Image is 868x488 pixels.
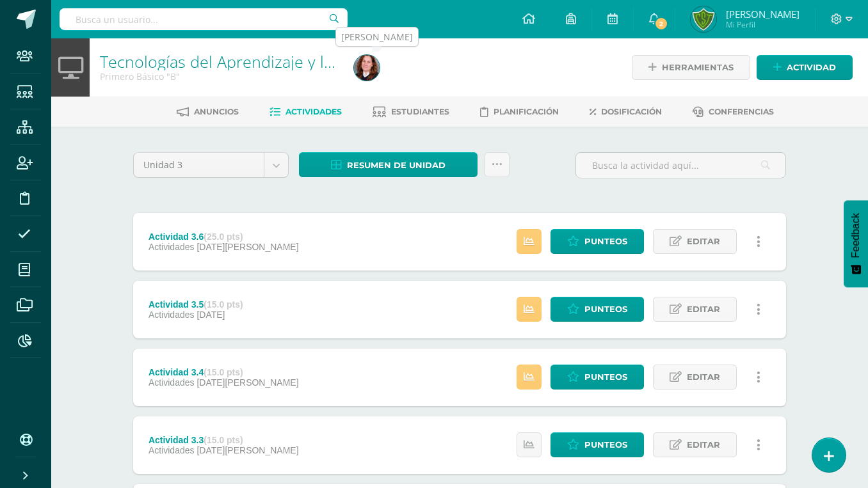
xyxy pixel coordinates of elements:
[100,51,440,72] a: Tecnologías del Aprendizaje y la Comunicación
[197,242,298,252] span: [DATE][PERSON_NAME]
[691,6,716,32] img: a027cb2715fc0bed0e3d53f9a5f0b33d.png
[726,8,800,20] span: [PERSON_NAME]
[341,31,413,43] div: [PERSON_NAME]
[494,107,559,116] span: Planificación
[687,433,720,457] span: Editar
[584,433,627,457] span: Punteos
[584,297,627,321] span: Punteos
[177,102,239,122] a: Anuncios
[687,297,720,321] span: Editar
[204,367,243,377] strong: (15.0 pts)
[844,200,868,287] button: Feedback - Mostrar encuesta
[391,107,449,116] span: Estudiantes
[373,102,449,122] a: Estudiantes
[197,377,298,388] span: [DATE][PERSON_NAME]
[100,52,339,70] h1: Tecnologías del Aprendizaje y la Comunicación
[687,230,720,253] span: Editar
[551,297,644,322] a: Punteos
[149,232,299,242] div: Actividad 3.6
[354,55,380,81] img: fd0864b42e40efb0ca870be3ccd70d1f.png
[204,232,243,242] strong: (25.0 pts)
[726,19,800,30] span: Mi Perfil
[299,152,478,177] a: Resumen de unidad
[60,8,348,30] input: Busca un usuario...
[590,102,662,122] a: Dosificación
[693,102,774,122] a: Conferencias
[576,153,785,178] input: Busca la actividad aquí...
[601,107,662,116] span: Dosificación
[143,153,254,177] span: Unidad 3
[149,242,195,252] span: Actividades
[551,432,644,457] a: Punteos
[850,213,862,258] span: Feedback
[654,17,668,31] span: 2
[709,107,774,116] span: Conferencias
[197,445,298,455] span: [DATE][PERSON_NAME]
[787,56,836,79] span: Actividad
[149,299,243,310] div: Actividad 3.5
[757,55,853,80] a: Actividad
[584,365,627,389] span: Punteos
[269,102,342,122] a: Actividades
[149,310,195,320] span: Actividades
[149,445,195,455] span: Actividades
[584,230,627,253] span: Punteos
[149,367,299,377] div: Actividad 3.4
[204,435,243,445] strong: (15.0 pts)
[480,102,559,122] a: Planificación
[194,107,239,116] span: Anuncios
[551,229,644,254] a: Punteos
[632,55,750,80] a: Herramientas
[687,365,720,389] span: Editar
[662,56,734,79] span: Herramientas
[197,310,225,320] span: [DATE]
[551,365,644,390] a: Punteos
[149,435,299,445] div: Actividad 3.3
[285,107,342,116] span: Actividades
[149,377,195,388] span: Actividades
[100,70,339,83] div: Primero Básico 'B'
[347,153,446,177] span: Resumen de unidad
[204,299,243,310] strong: (15.0 pts)
[134,153,288,177] a: Unidad 3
